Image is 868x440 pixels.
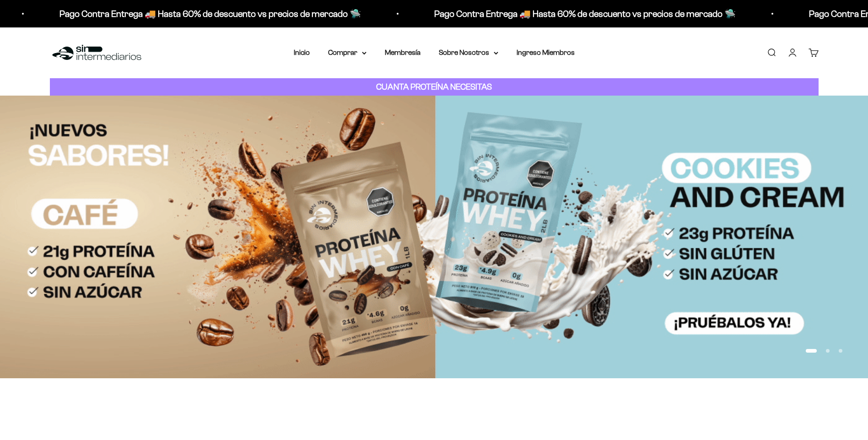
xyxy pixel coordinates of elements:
[385,48,421,56] a: Membresía
[328,47,367,59] summary: Comprar
[433,6,735,21] p: Pago Contra Entrega 🚚 Hasta 60% de descuento vs precios de mercado 🛸
[294,48,310,56] a: Inicio
[59,6,360,21] p: Pago Contra Entrega 🚚 Hasta 60% de descuento vs precios de mercado 🛸
[439,47,498,59] summary: Sobre Nosotros
[376,82,492,91] strong: CUANTA PROTEÍNA NECESITAS
[517,48,575,56] a: Ingreso Miembros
